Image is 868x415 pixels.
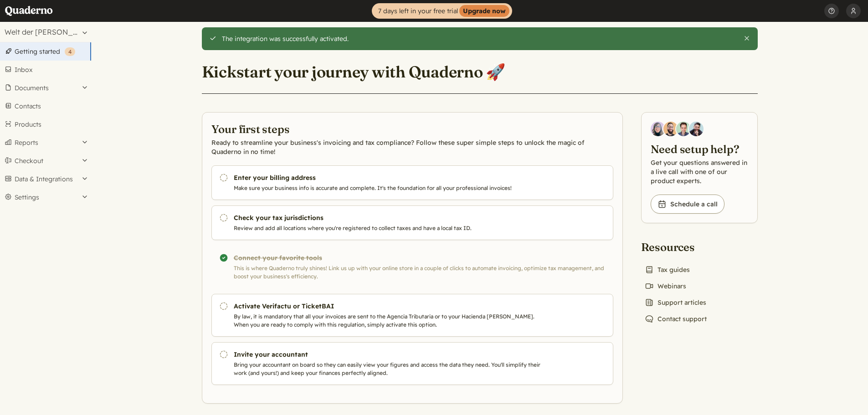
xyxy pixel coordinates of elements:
[641,280,690,292] a: Webinars
[641,240,710,254] h2: Resources
[372,3,512,19] a: 7 days left in your free trialUpgrade now
[641,263,693,276] a: Tax guides
[234,302,544,311] h3: Activate Verifactu or TicketBAI
[234,350,544,359] h3: Invite your accountant
[234,213,544,222] h3: Check your tax jurisdictions
[459,5,509,17] strong: Upgrade now
[234,361,544,377] p: Bring your accountant on board so they can easily view your figures and access the data they need...
[234,313,544,329] p: By law, it is mandatory that all your invoices are sent to the Agencia Tributaria or to your Haci...
[222,35,736,43] div: The integration was successfully activated.
[651,195,724,214] a: Schedule a call
[211,205,613,240] a: Check your tax jurisdictions Review and add all locations where you're registered to collect taxe...
[211,138,613,156] p: Ready to streamline your business's invoicing and tax compliance? Follow these super simple steps...
[689,122,704,136] img: Javier Rubio, DevRel at Quaderno
[211,122,613,136] h2: Your first steps
[234,173,544,182] h3: Enter your billing address
[68,48,72,55] span: 4
[202,62,506,82] h1: Kickstart your journey with Quaderno 🚀
[743,35,750,42] button: Close this alert
[651,122,665,136] img: Diana Carrasco, Account Executive at Quaderno
[211,342,613,385] a: Invite your accountant Bring your accountant on board so they can easily view your figures and ac...
[234,184,544,192] p: Make sure your business info is accurate and complete. It's the foundation for all your professio...
[641,313,710,325] a: Contact support
[651,158,748,185] p: Get your questions answered in a live call with one of our product experts.
[211,165,613,200] a: Enter your billing address Make sure your business info is accurate and complete. It's the founda...
[641,296,710,309] a: Support articles
[234,224,544,232] p: Review and add all locations where you're registered to collect taxes and have a local tax ID.
[211,294,613,337] a: Activate Verifactu or TicketBAI By law, it is mandatory that all your invoices are sent to the Ag...
[676,122,691,136] img: Ivo Oltmans, Business Developer at Quaderno
[663,122,678,136] img: Jairo Fumero, Account Executive at Quaderno
[651,142,748,156] h2: Need setup help?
